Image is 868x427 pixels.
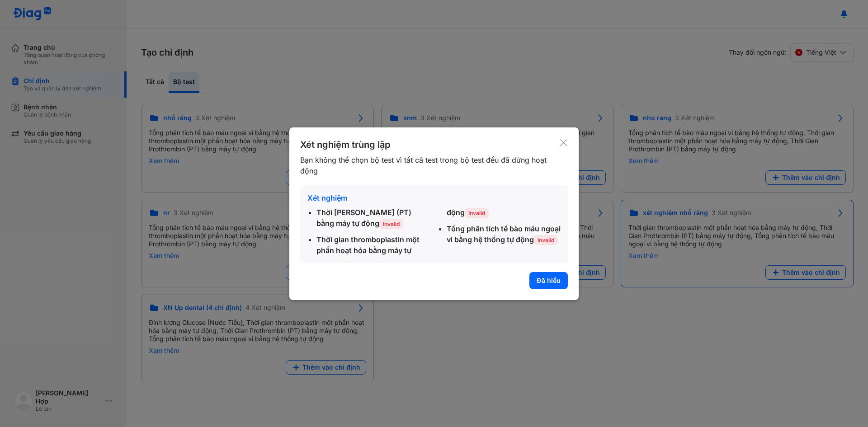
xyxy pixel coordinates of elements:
div: Xét nghiệm [307,192,561,203]
span: Invalid [534,235,558,245]
div: Xét nghiệm trùng lặp [300,138,559,151]
div: Thời [PERSON_NAME] (PT) bằng máy tự động [316,207,430,229]
button: Đã hiểu [529,272,568,289]
div: Tổng phân tích tế bào máu ngoại vi bằng hệ thống tự động [447,223,561,245]
div: Bạn không thể chọn bộ test vì tất cả test trong bộ test đều đã dừng hoạt động [300,155,559,176]
span: Invalid [465,208,489,218]
span: Invalid [379,219,403,229]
